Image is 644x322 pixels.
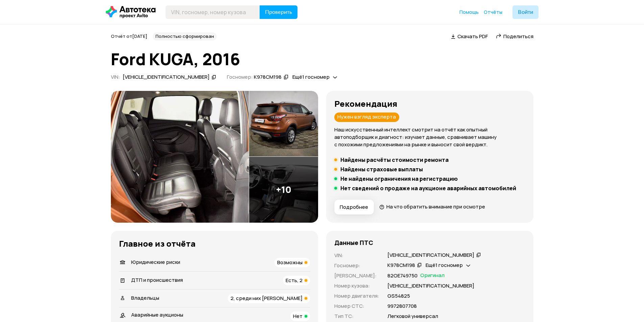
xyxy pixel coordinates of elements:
[334,302,379,310] p: Номер СТС :
[512,5,539,19] button: Войти
[111,73,120,80] span: VIN :
[292,73,330,80] span: Ещё 1 госномер
[231,295,303,302] span: 2, среди них [PERSON_NAME]
[379,203,485,210] a: На что обратить внимание при осмотре
[387,313,438,320] p: Легковой универсал
[387,272,418,279] p: 82ОЕ749750
[334,292,379,300] p: Номер двигателя :
[420,272,445,279] span: Оригинал
[334,313,379,320] p: Тип ТС :
[340,175,458,182] h5: Не найдены ограничения на регистрацию
[111,33,147,39] span: Отчёт от [DATE]
[131,294,159,301] span: Владельцы
[484,9,502,15] span: Отчёты
[387,282,474,290] p: [VEHICLE_IDENTIFICATION_NUMBER]
[334,272,379,279] p: [PERSON_NAME] :
[340,166,423,173] h5: Найдены страховые выплаты
[457,33,488,40] span: Скачать PDF
[518,9,533,15] span: Войти
[459,9,479,15] span: Помощь
[387,302,417,310] p: 9972807708
[293,313,303,320] span: Нет
[334,262,379,269] p: Госномер :
[153,32,217,41] div: Полностью сформирован
[334,239,373,246] h4: Данные ПТС
[459,9,479,16] a: Помощь
[386,203,485,210] span: На что обратить внимание при осмотре
[387,292,410,300] p: GS54825
[260,5,297,19] button: Проверить
[426,262,463,269] span: Ещё 1 госномер
[334,126,525,148] p: Наш искусственный интеллект смотрит на отчёт как опытный автоподборщик и диагност: изучает данные...
[166,5,260,19] input: VIN, госномер, номер кузова
[387,262,415,269] div: К978СМ198
[334,99,525,108] h3: Рекомендация
[496,33,533,40] a: Поделиться
[131,311,183,318] span: Аварийные аукционы
[111,50,533,68] h1: Ford KUGA, 2016
[334,200,374,215] button: Подробнее
[119,239,310,248] h3: Главное из отчёта
[254,74,282,81] div: К978СМ198
[265,9,292,15] span: Проверить
[227,73,253,80] span: Госномер:
[131,258,180,266] span: Юридические риски
[334,282,379,290] p: Номер кузова :
[131,276,183,283] span: ДТП и происшествия
[340,204,368,210] span: Подробнее
[340,156,449,163] h5: Найдены расчёты стоимости ремонта
[387,252,474,259] div: [VEHICLE_IDENTIFICATION_NUMBER]
[123,74,210,81] div: [VEHICLE_IDENTIFICATION_NUMBER]
[334,252,379,259] p: VIN :
[334,113,399,122] div: Нужен взгляд эксперта
[503,33,533,40] span: Поделиться
[277,259,303,266] span: Возможны
[484,9,502,16] a: Отчёты
[286,277,303,284] span: Есть, 2
[340,185,516,192] h5: Нет сведений о продаже на аукционе аварийных автомобилей
[451,33,488,40] a: Скачать PDF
